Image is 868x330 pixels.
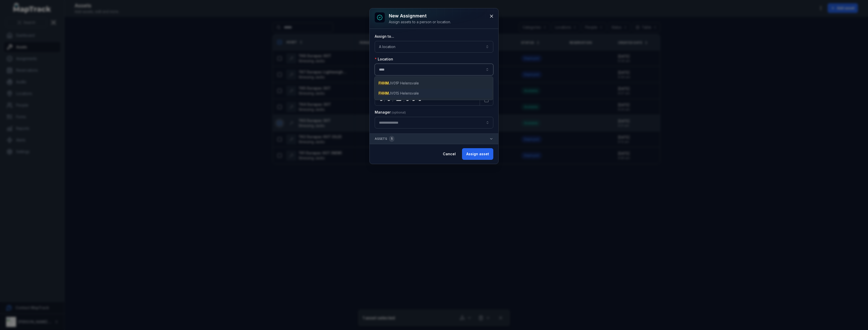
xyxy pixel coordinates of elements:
span: Assets [375,136,394,142]
span: FHHM [378,91,389,95]
div: 1 [389,136,394,142]
button: A location [375,41,493,53]
input: assignment-add:cf[907ad3fd-eed4-49d8-ad84-d22efbadc5a5]-label [375,117,493,128]
label: Assign to... [375,34,394,39]
button: Assign asset [462,148,493,160]
span: JV01P Helensvale [378,81,419,86]
span: JV01S Helensvale [378,91,419,96]
label: Location [375,57,393,62]
h3: New assignment [389,12,451,19]
button: Assets1 [370,134,498,144]
button: Cancel [439,148,460,160]
div: Assign assets to a person or location. [389,19,451,25]
label: Manager [375,110,406,115]
span: FHHM [378,81,389,85]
